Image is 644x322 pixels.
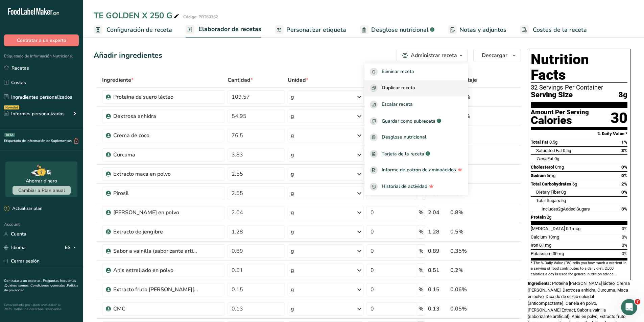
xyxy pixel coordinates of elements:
[459,25,506,34] span: Notas y adjuntos
[555,165,564,170] span: 0mg
[291,131,294,140] div: g
[621,299,637,315] iframe: Intercom live chat
[382,101,413,108] span: Escalar receta
[473,49,521,62] button: Descargar
[542,206,590,212] span: Includes Added Sugars
[621,181,627,187] span: 2%
[450,93,489,101] div: 42.97%
[113,305,198,313] div: CMC
[531,52,627,83] h1: Nutrition Facts
[291,208,294,217] div: g
[536,156,553,161] span: Fat
[450,131,489,140] div: 30%
[528,281,551,286] span: Ingredients:
[397,49,468,62] button: Administrar receta
[26,177,57,184] div: Ahorrar dinero
[536,148,562,153] span: Saturated Fat
[364,113,468,129] button: Guardar como subreceta
[4,278,76,288] a: Preguntas frecuentes .
[18,187,65,194] span: Cambiar a Plan anual
[531,91,573,99] span: Serving Size
[113,286,198,294] div: Extracto fruto [PERSON_NAME][DEMOGRAPHIC_DATA]
[113,208,198,217] div: [PERSON_NAME] en polvo
[566,226,580,231] span: 0.1mcg
[622,251,627,256] span: 0%
[382,118,435,125] span: Guardar como subreceta
[531,140,548,145] span: Total Fat
[291,170,294,178] div: g
[288,76,308,84] span: Unidad
[450,228,489,236] div: 0.5%
[113,228,198,236] div: Extracto de jengibre
[621,165,627,170] span: 0%
[531,116,589,125] div: Calories
[5,283,30,288] a: Quiénes somos .
[482,51,507,59] span: Descargar
[198,25,261,34] span: Elaborador de recetas
[572,181,577,187] span: 6g
[622,243,627,248] span: 0%
[113,266,198,274] div: Anis estrellado en polvo
[102,76,134,84] span: Ingrediente
[621,140,627,145] span: 1%
[13,186,71,195] button: Cambiar a Plan anual
[106,25,172,34] span: Configuración de receta
[428,228,448,236] div: 1.28
[113,170,198,178] div: Extracto maca en polvo
[4,303,79,311] div: Desarrollado por FoodLabelMaker © 2025 Todos los derechos reservados
[113,131,198,140] div: Crema de coco
[94,50,162,61] div: Añadir ingredientes
[4,34,79,46] button: Contratar a un experto
[113,189,198,197] div: Pirosil
[382,84,415,92] span: Duplicar receta
[4,105,19,109] div: Novedad
[360,22,434,38] a: Desglose nutricional
[621,206,627,212] span: 3%
[4,278,42,283] a: Contratar a un experto .
[113,93,198,101] div: Proteína de suero lácteo
[94,9,181,22] div: TE GOLDEN X 250 G
[4,133,15,137] div: BETA
[450,266,489,274] div: 0.2%
[621,148,627,153] span: 3%
[364,96,468,113] button: Escalar receta
[450,247,489,255] div: 0.35%
[4,205,42,212] div: Actualizar plan
[450,170,489,178] div: 1%
[531,215,546,220] span: Protein
[186,22,261,38] a: Elaborador de recetas
[382,68,414,76] span: Eliminar receta
[531,243,538,248] span: Iron
[450,305,489,313] div: 0.05%
[371,25,429,34] span: Desglose nutricional
[4,283,78,293] a: Política de privacidad
[531,84,627,91] div: 32 Servings Per Container
[448,22,506,38] a: Notas y adjuntos
[531,181,571,187] span: Total Carbohydrates
[382,133,426,141] span: Desglose nutricional
[428,247,448,255] div: 0.89
[531,165,554,170] span: Cholesterol
[533,25,587,34] span: Costes de la receta
[531,130,627,138] section: % Daily Value *
[548,234,559,240] span: 10mg
[4,110,65,117] div: Informes personalizados
[291,286,294,294] div: g
[382,183,427,191] span: Historial de actividad
[428,305,448,313] div: 0.13
[531,173,546,178] span: Sodium
[547,215,551,220] span: 2g
[531,226,565,231] span: [MEDICAL_DATA]
[561,190,566,195] span: 0g
[619,91,627,99] span: 8g
[291,112,294,120] div: g
[520,22,587,38] a: Costes de la receta
[611,109,627,127] div: 30
[554,156,559,161] span: 0g
[291,189,294,197] div: g
[531,261,627,277] section: * The % Daily Value (DV) tells you how much a nutrient in a serving of food contributes to a dail...
[561,198,566,203] span: 5g
[450,208,489,217] div: 0.8%
[364,80,468,97] button: Duplicar receta
[622,234,627,240] span: 0%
